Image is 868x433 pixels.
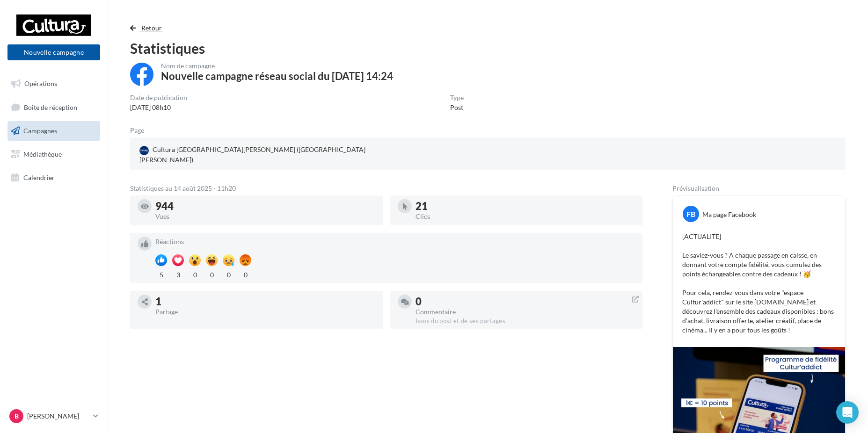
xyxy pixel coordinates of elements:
div: 0 [223,268,234,280]
div: Date de publication [130,94,187,101]
a: Médiathèque [6,144,102,164]
div: 21 [416,201,635,211]
span: Boîte de réception [24,103,77,111]
span: Calendrier [23,173,55,181]
div: Issus du post et de ses partages [416,317,635,325]
div: Prévisualisation [672,185,846,192]
a: B [PERSON_NAME] [7,407,100,425]
button: Nouvelle campagne [7,44,100,60]
button: Retour [130,22,166,34]
a: Cultura [GEOGRAPHIC_DATA][PERSON_NAME] ([GEOGRAPHIC_DATA][PERSON_NAME]) [138,143,371,166]
a: Boîte de réception [6,97,102,117]
a: Campagnes [6,121,102,141]
div: FB [683,206,699,222]
div: Statistiques au 14 août 2025 - 11h20 [130,185,642,192]
div: Nom de campagne [161,63,393,69]
span: Campagnes [23,127,57,135]
div: 0 [189,268,201,280]
p: [PERSON_NAME] [27,411,89,421]
div: 3 [172,268,184,280]
div: Clics [416,213,635,220]
div: Open Intercom Messenger [836,401,859,424]
div: Page [130,127,152,134]
span: Opérations [24,79,57,87]
div: Post [450,103,464,112]
a: Opérations [6,74,102,94]
span: Retour [141,24,162,32]
div: 0 [240,268,251,280]
div: Réactions [155,238,635,245]
div: 0 [416,296,635,307]
div: Statistiques [130,41,846,55]
span: Médiathèque [23,150,62,158]
p: [ACTUALITE] Le saviez-vous ? A chaque passage en caisse, en donnant votre compte fidélité, vous c... [682,232,836,335]
div: 0 [206,268,218,280]
a: Calendrier [6,168,102,188]
span: B [15,411,19,421]
div: 1 [155,296,375,307]
div: Partage [155,309,375,315]
div: Type [450,94,464,101]
div: 944 [155,201,375,211]
div: 5 [155,268,167,280]
div: Ma page Facebook [702,210,756,219]
div: Nouvelle campagne réseau social du [DATE] 14:24 [161,71,393,81]
div: Commentaire [416,309,635,315]
div: [DATE] 08h10 [130,103,187,112]
div: Vues [155,213,375,220]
